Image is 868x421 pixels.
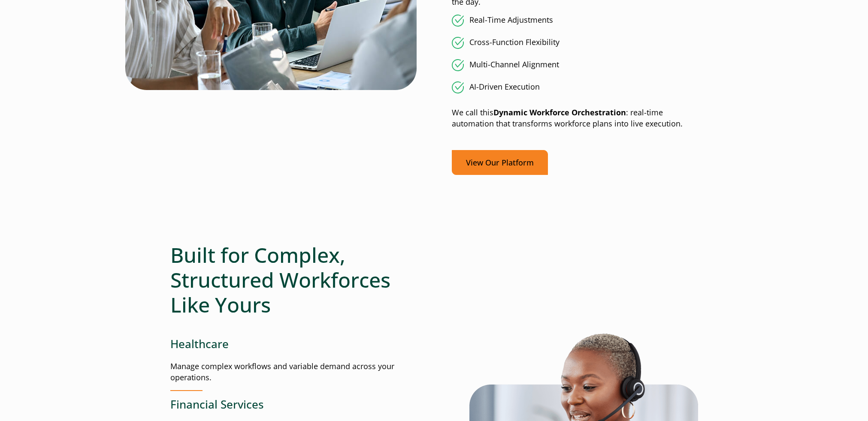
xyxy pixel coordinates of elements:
[452,15,698,27] li: Real-Time Adjustments
[170,243,434,317] h2: Built for Complex, Structured Workforces Like Yours
[170,398,434,411] h3: Financial Services
[170,361,434,383] p: Manage complex workflows and variable demand across your operations.
[493,107,626,117] strong: Dynamic Workforce Orchestration
[452,107,698,129] p: We call this : real-time automation that transforms workforce plans into live execution.
[170,337,434,351] h3: Healthcare
[452,37,698,49] li: Cross-Function Flexibility
[452,59,698,71] li: Multi-Channel Alignment
[452,81,698,93] li: AI-Driven Execution
[452,150,548,175] a: View Our Platform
